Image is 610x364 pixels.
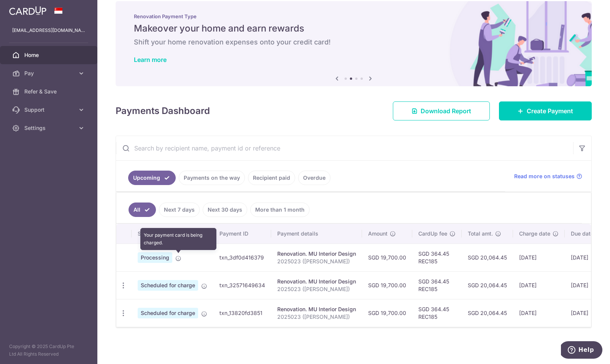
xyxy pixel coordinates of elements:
[213,271,271,299] td: txn_32571649634
[412,299,462,327] td: SGD 364.45 REC185
[129,203,156,217] a: All
[138,252,172,263] span: Processing
[277,258,356,265] p: 2025023 ([PERSON_NAME])
[203,203,247,217] a: Next 30 days
[565,299,608,327] td: [DATE]
[138,280,198,291] span: Scheduled for charge
[277,313,356,321] p: 2025023 ([PERSON_NAME])
[116,136,573,160] input: Search by recipient name, payment id or reference
[24,124,75,132] span: Settings
[462,271,513,299] td: SGD 20,064.45
[24,51,75,59] span: Home
[514,173,582,180] a: Read more on statuses
[134,13,573,19] p: Renovation Payment Type
[519,230,550,237] span: Charge date
[462,244,513,271] td: SGD 20,064.45
[24,88,75,95] span: Refer & Save
[159,203,200,217] a: Next 7 days
[213,244,271,271] td: txn_3df0d416379
[277,285,356,293] p: 2025023 ([PERSON_NAME])
[128,171,176,185] a: Upcoming
[134,56,167,63] a: Learn more
[277,250,356,258] div: Renovation. MU Interior Design
[513,244,565,271] td: [DATE]
[362,271,412,299] td: SGD 19,700.00
[565,244,608,271] td: [DATE]
[412,244,462,271] td: SGD 364.45 REC185
[134,38,573,47] h6: Shift your home renovation expenses onto your credit card!
[134,22,573,35] h5: Makeover your home and earn rewards
[248,171,295,185] a: Recipient paid
[571,230,594,237] span: Due date
[116,104,210,118] h4: Payments Dashboard
[12,27,85,34] p: [EMAIL_ADDRESS][DOMAIN_NAME]
[421,106,471,116] span: Download Report
[179,171,245,185] a: Payments on the way
[468,230,493,237] span: Total amt.
[561,341,602,360] iframe: Opens a widget where you can find more information
[393,101,490,120] a: Download Report
[24,106,75,114] span: Support
[271,224,362,244] th: Payment details
[418,230,447,237] span: CardUp fee
[368,230,388,237] span: Amount
[213,299,271,327] td: txn_13820fd3851
[213,224,271,244] th: Payment ID
[277,305,356,313] div: Renovation. MU Interior Design
[362,244,412,271] td: SGD 19,700.00
[412,271,462,299] td: SGD 364.45 REC185
[24,70,75,77] span: Pay
[527,106,573,116] span: Create Payment
[298,171,330,185] a: Overdue
[250,203,310,217] a: More than 1 month
[565,271,608,299] td: [DATE]
[138,230,154,237] span: Status
[499,101,592,120] a: Create Payment
[277,278,356,285] div: Renovation. MU Interior Design
[513,271,565,299] td: [DATE]
[514,173,575,180] span: Read more on statuses
[362,299,412,327] td: SGD 19,700.00
[140,228,216,250] div: Your payment card is being charged.
[138,308,198,318] span: Scheduled for charge
[462,299,513,327] td: SGD 20,064.45
[513,299,565,327] td: [DATE]
[116,1,592,86] img: Renovation banner
[9,6,46,15] img: CardUp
